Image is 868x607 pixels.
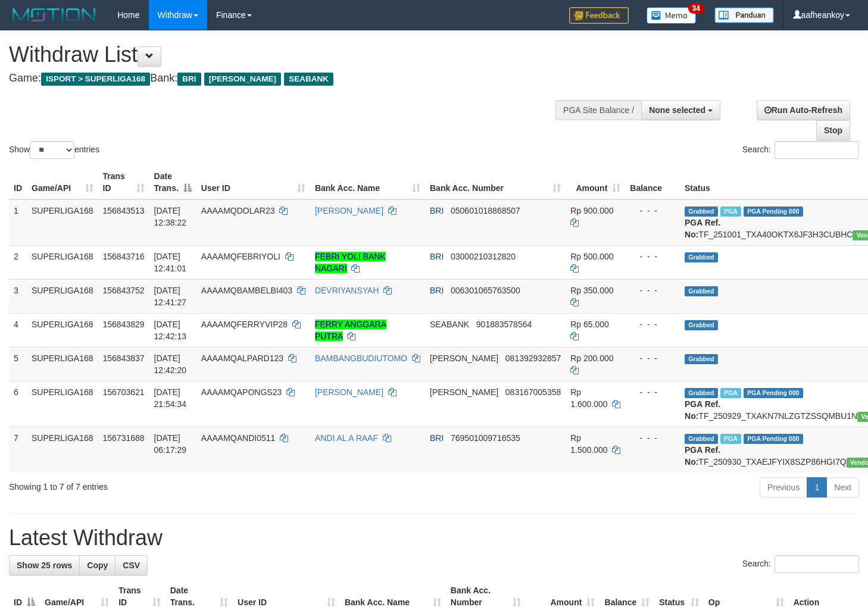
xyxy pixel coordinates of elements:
span: Grabbed [685,354,718,364]
span: 156731688 [103,433,145,443]
span: PGA Pending [744,206,803,217]
span: AAAAMQAPONGS23 [201,387,282,397]
td: 5 [9,347,27,381]
td: 7 [9,427,27,473]
span: Marked by aafsengchandara [720,206,741,217]
span: BRI [430,433,444,443]
a: Stop [816,120,850,140]
td: 1 [9,199,27,246]
h1: Withdraw List [9,43,567,67]
span: 156843513 [103,206,145,215]
label: Search: [742,555,859,573]
span: 156843829 [103,320,145,329]
b: PGA Ref. No: [685,218,720,239]
span: Rp 500.000 [570,252,613,261]
span: 34 [688,3,704,14]
span: AAAAMQFEBRIYOLI [201,252,280,261]
span: [DATE] 12:42:20 [154,353,187,375]
h4: Game: Bank: [9,73,567,85]
a: ANDI AL A RAAF [315,433,378,443]
div: Showing 1 to 7 of 7 entries [9,476,353,493]
input: Search: [775,141,859,159]
span: Copy 050601018868507 to clipboard [451,206,520,215]
span: [DATE] 06:17:29 [154,433,187,455]
a: Show 25 rows [9,555,80,575]
span: Copy 03000210312820 to clipboard [451,252,516,261]
td: 3 [9,279,27,313]
span: AAAAMQDOLAR23 [201,206,275,215]
img: Button%20Memo.svg [647,7,697,24]
span: 156843716 [103,252,145,261]
span: PGA Pending [744,434,803,444]
span: Rp 65.000 [570,320,609,329]
span: CSV [123,561,140,570]
span: Copy 081392932857 to clipboard [505,353,561,363]
td: 4 [9,313,27,347]
td: SUPERLIGA168 [27,427,98,473]
span: [PERSON_NAME] [430,353,498,363]
td: 2 [9,245,27,279]
th: Balance [625,165,680,199]
th: Bank Acc. Number: activate to sort column ascending [425,165,566,199]
span: Show 25 rows [17,561,72,570]
span: SEABANK [430,320,469,329]
td: 6 [9,381,27,427]
th: Amount: activate to sort column ascending [566,165,625,199]
td: SUPERLIGA168 [27,313,98,347]
th: User ID: activate to sort column ascending [196,165,310,199]
span: [DATE] 21:54:34 [154,387,187,409]
span: [DATE] 12:42:13 [154,320,187,341]
span: Grabbed [685,388,718,398]
span: Copy 769501009716535 to clipboard [451,433,520,443]
a: BAMBANGBUDIUTOMO [315,353,407,363]
span: Rp 1.600.000 [570,387,607,409]
span: ISPORT > SUPERLIGA168 [41,73,150,86]
a: Run Auto-Refresh [757,100,850,120]
span: 156843837 [103,353,145,363]
a: FEBRI YOLI BANK NAGARI [315,252,386,273]
a: CSV [115,555,148,575]
span: AAAAMQFERRYVIP28 [201,320,288,329]
b: PGA Ref. No: [685,399,720,421]
label: Search: [742,141,859,159]
span: [DATE] 12:38:22 [154,206,187,227]
div: - - - [630,251,675,262]
a: [PERSON_NAME] [315,387,383,397]
th: Date Trans.: activate to sort column descending [149,165,196,199]
div: - - - [630,284,675,296]
span: Grabbed [685,320,718,330]
span: AAAAMQBAMBELBI403 [201,286,292,295]
span: Copy 083167005358 to clipboard [505,387,561,397]
th: Game/API: activate to sort column ascending [27,165,98,199]
span: None selected [649,105,705,115]
img: panduan.png [714,7,774,23]
div: - - - [630,318,675,330]
span: Rp 200.000 [570,353,613,363]
span: Marked by aafchhiseyha [720,388,741,398]
th: ID [9,165,27,199]
span: Grabbed [685,206,718,217]
th: Bank Acc. Name: activate to sort column ascending [310,165,425,199]
span: Copy 006301065763500 to clipboard [451,286,520,295]
a: DEVRIYANSYAH [315,286,379,295]
span: BRI [430,252,444,261]
span: BRI [430,286,444,295]
div: - - - [630,205,675,217]
img: Feedback.jpg [569,7,629,24]
span: 156843752 [103,286,145,295]
span: [DATE] 12:41:27 [154,286,187,307]
input: Search: [775,555,859,573]
span: Copy [87,561,108,570]
span: 156703621 [103,387,145,397]
a: 1 [807,477,827,498]
td: SUPERLIGA168 [27,381,98,427]
span: Grabbed [685,252,718,262]
td: SUPERLIGA168 [27,199,98,246]
span: BRI [430,206,444,215]
span: Grabbed [685,434,718,444]
span: [PERSON_NAME] [204,73,281,86]
span: Rp 900.000 [570,206,613,215]
td: SUPERLIGA168 [27,245,98,279]
div: - - - [630,386,675,398]
h1: Latest Withdraw [9,526,859,550]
